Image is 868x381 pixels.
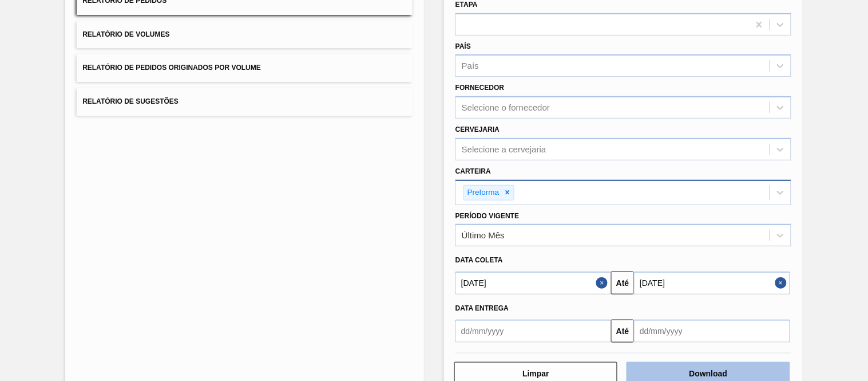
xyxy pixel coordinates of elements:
[455,42,471,50] label: País
[464,186,501,200] div: Preforma
[634,272,790,294] input: dd/mm/yyyy
[455,256,503,264] span: Data coleta
[82,64,261,72] span: Relatório de Pedidos Originados por Volume
[462,144,546,154] div: Selecione a cervejaria
[462,61,479,71] div: País
[455,125,500,133] label: Cervejaria
[455,304,509,312] span: Data entrega
[611,320,634,343] button: Até
[82,30,169,38] span: Relatório de Volumes
[462,103,550,113] div: Selecione o fornecedor
[634,320,790,343] input: dd/mm/yyyy
[455,320,611,343] input: dd/mm/yyyy
[455,1,478,9] label: Etapa
[596,272,611,294] button: Close
[611,272,634,294] button: Até
[77,88,413,116] button: Relatório de Sugestões
[462,231,505,241] div: Último Mês
[77,21,413,49] button: Relatório de Volumes
[455,167,491,175] label: Carteira
[455,272,611,294] input: dd/mm/yyyy
[775,272,790,294] button: Close
[455,84,504,92] label: Fornecedor
[82,97,179,105] span: Relatório de Sugestões
[77,54,413,82] button: Relatório de Pedidos Originados por Volume
[455,212,519,220] label: Período Vigente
